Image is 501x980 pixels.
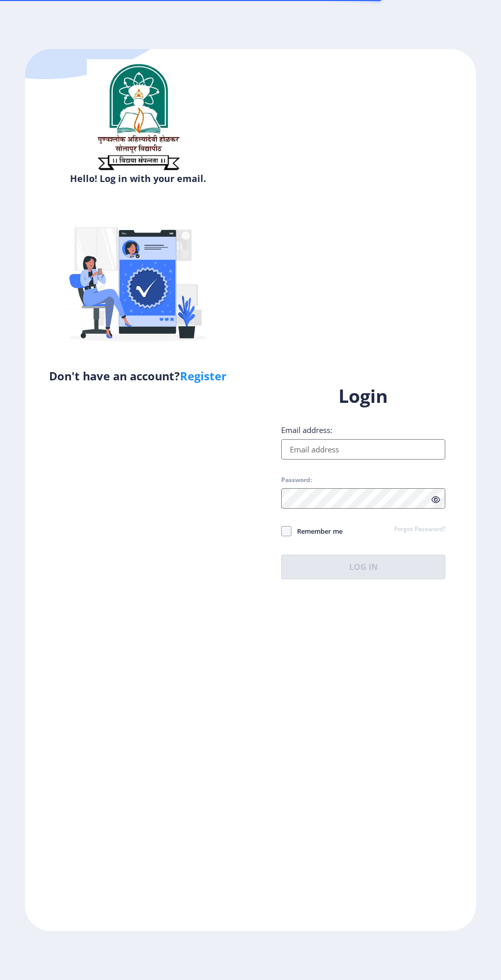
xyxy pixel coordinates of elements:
[180,368,226,383] a: Register
[281,439,445,460] input: Email address
[33,368,243,384] h5: Don't have an account?
[281,425,332,435] label: Email address:
[394,525,445,534] a: Forgot Password?
[291,525,343,537] span: Remember me
[281,384,445,408] h1: Login
[49,189,227,368] img: Verified-rafiki.svg
[87,59,189,175] img: sulogo.png
[281,476,312,484] label: Password:
[281,555,445,579] button: Log In
[33,172,243,185] h6: Hello! Log in with your email.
